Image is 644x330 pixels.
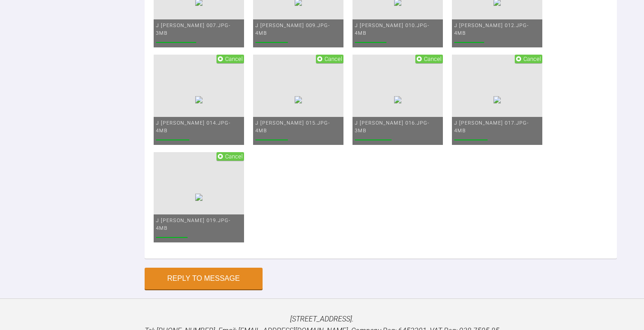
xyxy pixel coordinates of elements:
span: J [PERSON_NAME] 016.JPG - 3MB [355,120,429,134]
img: b8d8f93e-d12b-4289-a9f4-05fc924f6d05 [295,96,302,103]
img: 15262c77-5ad9-44d9-97b5-cdd5bbee6fad [494,96,501,103]
button: Reply to Message [145,268,263,289]
span: J [PERSON_NAME] 012.JPG - 4MB [454,23,529,37]
img: fc38144c-b62c-403e-a528-87267f5ac76c [195,96,202,103]
span: J [PERSON_NAME] 009.JPG - 4MB [255,23,330,37]
span: Cancel [424,56,442,62]
img: be1ef127-1fe4-4cef-9f7d-8eddbe7001d5 [195,194,202,201]
span: J [PERSON_NAME] 017.JPG - 4MB [454,120,529,134]
span: Cancel [225,153,243,160]
img: 8fff20e6-3144-4d1b-82ec-ea1b2e0205d0 [394,96,401,103]
span: J [PERSON_NAME] 010.JPG - 4MB [355,23,429,37]
span: Cancel [523,56,541,62]
span: J [PERSON_NAME] 019.JPG - 4MB [156,218,230,232]
span: Cancel [324,56,342,62]
span: J [PERSON_NAME] 007.JPG - 3MB [156,23,230,37]
span: J [PERSON_NAME] 015.JPG - 4MB [255,120,330,134]
span: Cancel [225,56,243,62]
span: J [PERSON_NAME] 014.JPG - 4MB [156,120,230,134]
